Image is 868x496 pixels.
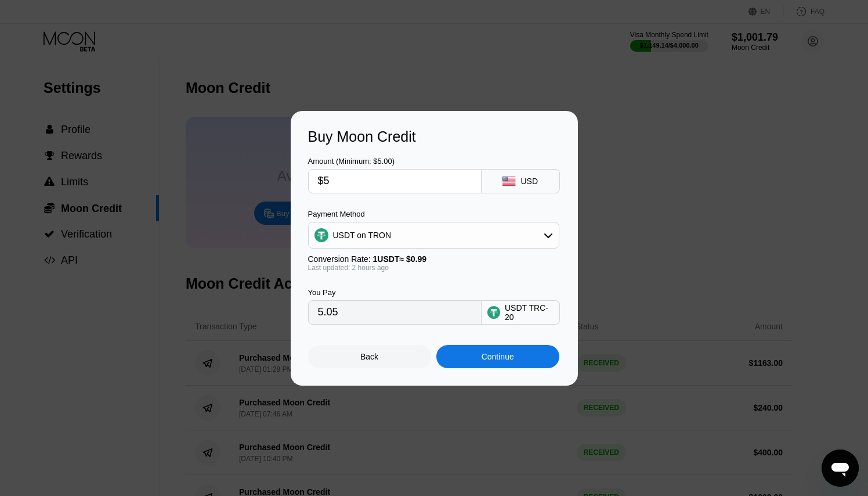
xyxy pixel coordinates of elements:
div: Buy Moon Credit [308,128,560,145]
div: Back [308,345,431,368]
div: Last updated: 2 hours ago [308,264,559,272]
input: $0.00 [318,170,472,193]
div: USDT on TRON [333,231,392,240]
div: Continue [482,352,514,361]
iframe: Button to launch messaging window, conversation in progress [822,450,859,487]
div: Amount (Minimum: $5.00) [308,157,482,166]
span: 1 USDT ≈ $0.99 [373,254,427,264]
div: USDT on TRON [309,224,559,247]
div: Conversion Rate: [308,254,559,264]
div: USD [520,177,538,186]
div: Continue [436,345,559,368]
div: USDT TRC-20 [505,303,554,322]
div: You Pay [308,288,482,297]
div: Back [360,352,378,361]
div: Payment Method [308,210,559,218]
